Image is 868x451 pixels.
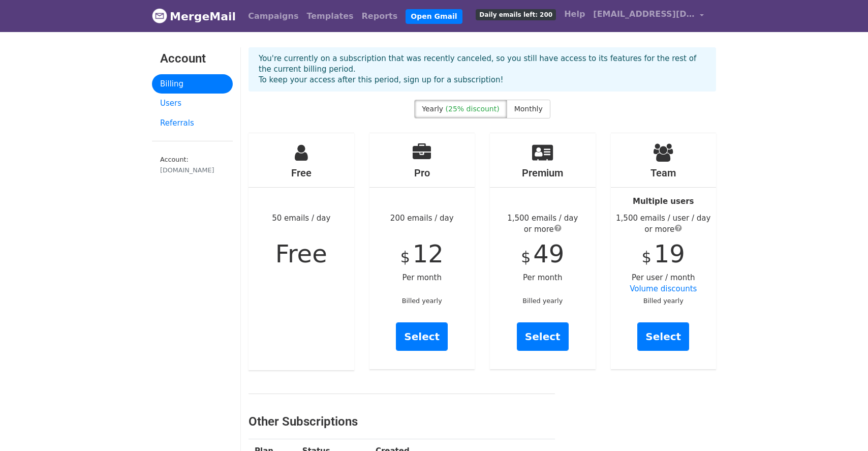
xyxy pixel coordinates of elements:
[630,284,697,293] a: Volume discounts
[152,8,167,23] img: MergeMail logo
[402,297,442,305] small: Billed yearly
[152,6,236,27] a: MergeMail
[160,156,225,175] small: Account:
[422,105,443,113] span: Yearly
[160,165,225,175] div: [DOMAIN_NAME]
[152,74,233,94] a: Billing
[642,248,652,266] span: $
[302,6,357,26] a: Templates
[413,239,444,268] span: 12
[249,414,555,429] h3: Other Subscriptions
[514,105,543,113] span: Monthly
[490,133,596,369] div: Per month
[400,248,410,266] span: $
[517,322,569,351] a: Select
[490,213,596,235] div: 1,500 emails / day or more
[633,197,694,206] strong: Multiple users
[637,322,689,351] a: Select
[490,167,596,179] h4: Premium
[358,6,402,26] a: Reports
[152,113,233,133] a: Referrals
[244,6,302,26] a: Campaigns
[249,167,354,179] h4: Free
[560,4,589,24] a: Help
[533,239,564,268] span: 49
[476,9,556,20] span: Daily emails left: 200
[522,297,563,305] small: Billed yearly
[259,53,706,85] p: You're currently on a subscription that was recently canceled, so you still have access to its fe...
[406,9,462,24] a: Open Gmail
[369,167,475,179] h4: Pro
[589,4,708,28] a: [EMAIL_ADDRESS][DOMAIN_NAME]
[249,133,354,370] div: 50 emails / day
[275,239,327,268] span: Free
[152,94,233,113] a: Users
[396,322,448,351] a: Select
[611,133,717,369] div: Per user / month
[369,133,475,369] div: 200 emails / day Per month
[654,239,685,268] span: 19
[521,248,531,266] span: $
[611,167,717,179] h4: Team
[446,105,500,113] span: (25% discount)
[643,297,684,305] small: Billed yearly
[472,4,560,24] a: Daily emails left: 200
[593,8,695,20] span: [EMAIL_ADDRESS][DOMAIN_NAME]
[160,51,225,66] h3: Account
[611,213,717,235] div: 1,500 emails / user / day or more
